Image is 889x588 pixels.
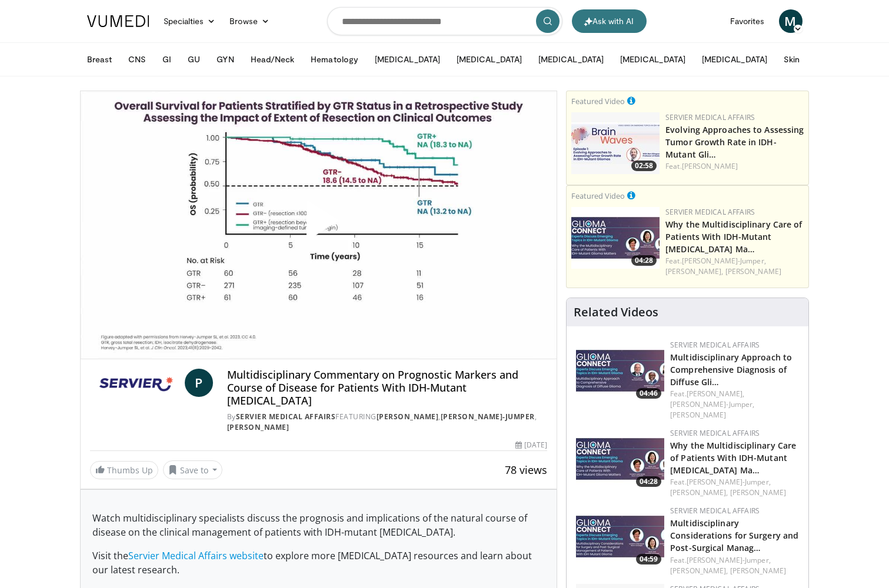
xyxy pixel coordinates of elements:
[730,487,786,497] a: [PERSON_NAME]
[450,48,529,71] button: [MEDICAL_DATA]
[670,428,760,438] a: Servier Medical Affairs
[572,9,647,33] button: Ask with AI
[730,566,786,576] a: [PERSON_NAME]
[665,266,723,276] a: [PERSON_NAME],
[155,48,178,71] button: GI
[670,566,728,576] a: [PERSON_NAME],
[695,48,774,71] button: [MEDICAL_DATA]
[670,389,799,420] div: Feat.
[571,207,660,269] a: 04:28
[505,463,547,477] span: 78 views
[212,168,424,283] button: Play Video
[571,191,625,201] small: Featured Video
[87,15,149,27] img: VuMedi Logo
[377,412,439,422] a: [PERSON_NAME]
[779,9,803,33] a: M
[80,48,119,71] button: Breast
[185,369,213,397] a: P
[163,460,223,479] button: Save to
[244,48,302,71] button: Head/Neck
[682,161,738,171] a: [PERSON_NAME]
[121,48,153,71] button: CNS
[304,48,365,71] button: Hematology
[687,477,771,487] a: [PERSON_NAME]-Jumper,
[670,517,798,553] a: Multidisciplinary Considerations for Surgery and Post-Surgical Manag…
[576,428,664,490] img: f78e761e-8b9f-4bad-b8a2-4584cf766e13.png.150x105_q85_crop-smart_upscale.jpg
[670,340,760,350] a: Servier Medical Affairs
[574,305,658,319] h4: Related Videos
[777,48,807,71] button: Skin
[576,428,664,490] a: 04:28
[723,9,772,33] a: Favorites
[576,340,664,402] a: 04:46
[665,112,755,122] a: Servier Medical Affairs
[571,112,660,174] a: 02:58
[665,219,802,255] a: Why the Multidisciplinary Care of Patients With IDH-Mutant [MEDICAL_DATA] Ma…
[665,207,755,217] a: Servier Medical Affairs
[665,124,804,160] a: Evolving Approaches to Assessing Tumor Growth Rate in IDH-Mutant Gli…
[670,477,799,498] div: Feat.
[227,412,547,433] div: By FEATURING , ,
[531,48,611,71] button: [MEDICAL_DATA]
[571,96,625,106] small: Featured Video
[571,207,660,269] img: f78e761e-8b9f-4bad-b8a2-4584cf766e13.png.150x105_q85_crop-smart_upscale.jpg
[636,388,661,399] span: 04:46
[441,412,535,422] a: [PERSON_NAME]-Jumper
[181,48,207,71] button: GU
[670,440,796,476] a: Why the Multidisciplinary Care of Patients With IDH-Mutant [MEDICAL_DATA] Ma…
[576,506,664,567] img: 6649a681-f993-4e49-b1cb-d1dd4dbb41af.png.150x105_q85_crop-smart_upscale.jpg
[92,511,545,539] p: Watch multidisciplinary specialists discuss the prognosis and implications of the natural course ...
[687,389,744,399] a: [PERSON_NAME],
[157,9,223,33] a: Specialties
[227,369,547,407] h4: Multidisciplinary Commentary on Prognostic Markers and Course of Disease for Patients With IDH-Mu...
[515,440,547,450] div: [DATE]
[368,48,447,71] button: [MEDICAL_DATA]
[665,161,804,172] div: Feat.
[327,7,562,35] input: Search topics, interventions
[670,410,726,420] a: [PERSON_NAME]
[670,352,792,387] a: Multidisciplinary Approach to Comprehensive Diagnosis of Diffuse Gli…
[670,555,799,576] div: Feat.
[687,555,771,565] a: [PERSON_NAME]-Jumper,
[236,412,336,422] a: Servier Medical Affairs
[665,256,804,277] div: Feat.
[636,476,661,487] span: 04:28
[613,48,692,71] button: [MEDICAL_DATA]
[670,506,760,516] a: Servier Medical Affairs
[682,256,766,266] a: [PERSON_NAME]-Jumper,
[209,48,241,71] button: GYN
[631,255,657,266] span: 04:28
[128,549,264,562] a: Servier Medical Affairs website
[90,461,158,479] a: Thumbs Up
[222,9,277,33] a: Browse
[90,369,180,397] img: Servier Medical Affairs
[670,399,754,409] a: [PERSON_NAME]-Jumper,
[576,506,664,567] a: 04:59
[636,554,661,564] span: 04:59
[227,422,289,432] a: [PERSON_NAME]
[571,112,660,174] img: 7671a5d8-1a52-4d94-b427-73b79769252e.png.150x105_q85_crop-smart_upscale.jpg
[576,340,664,402] img: a829768d-a6d7-405b-99ca-9dea103c036e.png.150x105_q85_crop-smart_upscale.jpg
[631,161,657,171] span: 02:58
[670,487,728,497] a: [PERSON_NAME],
[92,549,545,577] p: Visit the to explore more [MEDICAL_DATA] resources and learn about our latest research.
[725,266,781,276] a: [PERSON_NAME]
[81,91,557,359] video-js: Video Player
